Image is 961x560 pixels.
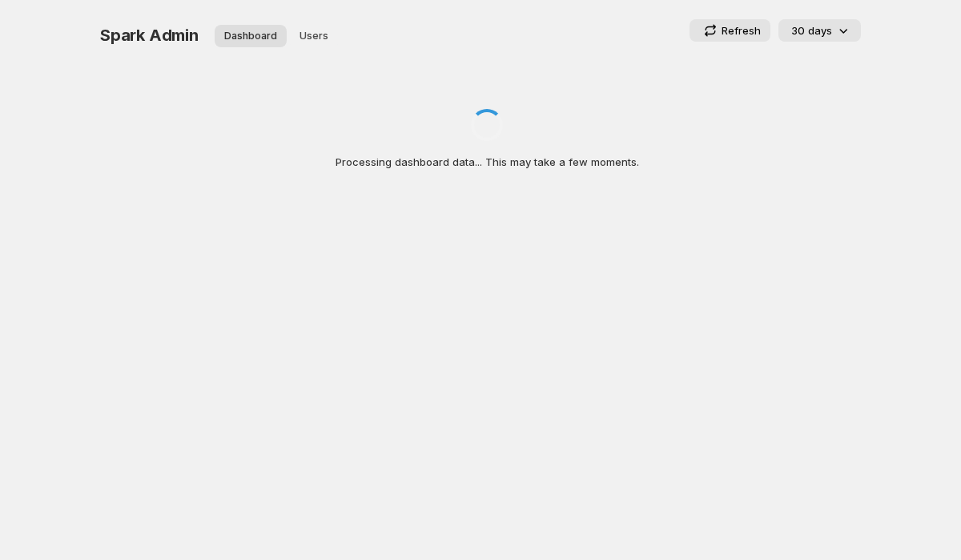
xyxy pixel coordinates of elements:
[336,154,639,170] p: Processing dashboard data... This may take a few moments.
[778,19,861,42] button: 30 days
[215,25,287,47] button: Dashboard overview
[791,22,832,38] p: 30 days
[290,25,338,47] button: User management
[300,30,328,42] span: Users
[224,30,277,42] span: Dashboard
[100,26,199,45] span: Spark Admin
[722,22,761,38] p: Refresh
[690,19,770,42] button: Refresh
